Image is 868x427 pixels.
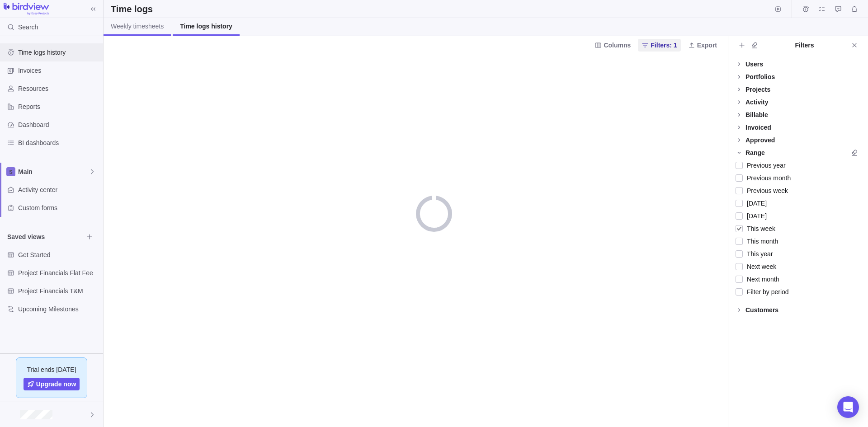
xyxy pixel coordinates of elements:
[743,235,778,248] span: This month
[743,184,788,197] span: Previous week
[848,3,861,15] span: Notifications
[27,365,76,374] span: Trial ends [DATE]
[743,260,776,273] span: Next week
[18,23,38,32] span: Search
[743,159,786,172] span: Previous year
[848,7,861,14] a: Notifications
[697,41,717,50] span: Export
[816,3,828,15] span: My assignments
[743,172,791,184] span: Previous month
[416,196,452,232] div: loading
[772,3,784,15] span: Start timer
[18,250,99,259] span: Get Started
[18,138,99,147] span: BI dashboards
[684,39,721,52] span: Export
[591,39,634,52] span: Columns
[18,48,99,57] span: Time logs history
[743,248,773,260] span: This year
[18,102,99,111] span: Reports
[745,98,769,107] div: Activity
[745,148,765,157] div: Range
[18,66,99,75] span: Invoices
[18,185,99,194] span: Activity center
[7,232,83,241] span: Saved views
[743,222,775,235] span: This week
[104,18,171,36] a: Weekly timesheets
[111,22,164,31] span: Weekly timesheets
[743,197,767,210] span: [DATE]
[36,380,76,389] span: Upgrade now
[18,305,99,314] span: Upcoming Milestones
[745,72,775,81] div: Portfolios
[4,3,49,15] img: logo
[5,409,16,420] div: Donald Joel
[83,230,96,243] span: Browse views
[24,378,80,390] a: Upgrade now
[111,3,153,15] h2: Time logs
[745,110,768,119] div: Billable
[736,39,748,52] span: Add filters
[848,146,861,159] span: Clear all filters
[18,286,99,296] span: Project Financials T&M
[180,22,232,31] span: Time logs history
[799,3,812,15] span: Time logs
[748,39,761,52] span: Clear all filters
[745,305,778,314] div: Customers
[832,3,844,15] span: Approval requests
[848,39,861,52] span: Close
[743,273,779,286] span: Next month
[816,7,828,14] a: My assignments
[743,210,767,222] span: [DATE]
[832,7,844,14] a: Approval requests
[745,85,770,94] div: Projects
[18,120,99,129] span: Dashboard
[18,203,99,212] span: Custom forms
[837,396,859,418] div: Open Intercom Messenger
[761,41,848,50] div: Filters
[745,136,775,145] div: Approved
[604,41,631,50] span: Columns
[18,167,89,176] span: Main
[745,60,763,69] div: Users
[651,41,677,50] span: Filters: 1
[743,286,789,298] span: Filter by period
[18,84,99,93] span: Resources
[18,268,99,277] span: Project Financials Flat Fee
[745,123,771,132] div: Invoiced
[173,18,240,36] a: Time logs history
[638,39,680,52] span: Filters: 1
[799,7,812,14] a: Time logs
